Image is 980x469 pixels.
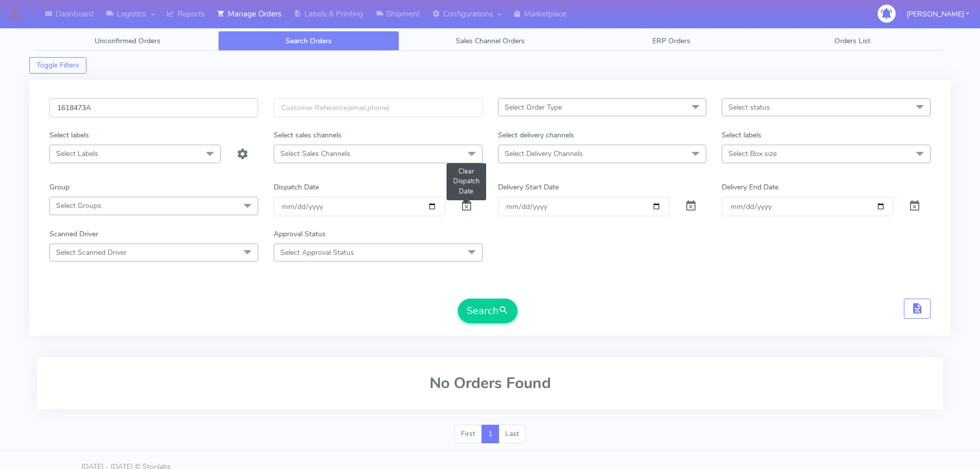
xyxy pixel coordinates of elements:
button: [PERSON_NAME] [899,4,977,25]
label: Delivery End Date [722,182,778,193]
span: Select Sales Channels [280,149,350,159]
label: Approval Status [274,229,326,239]
label: Delivery Start Date [498,182,559,193]
label: Select labels [49,130,89,141]
input: Customer Reference(email,phone) [274,98,483,117]
label: Scanned Driver [49,229,98,239]
span: Select Groups [56,201,101,211]
span: ERP Orders [652,36,690,46]
span: Sales Channel Orders [456,36,525,46]
span: Select Scanned Driver [56,248,127,257]
span: Orders List [834,36,870,46]
h2: No Orders Found [49,375,931,392]
label: Group [49,182,69,193]
label: Select labels [722,130,761,141]
button: Toggle Filters [29,57,86,74]
span: Unconfirmed Orders [95,36,161,46]
ul: Tabs [37,31,943,51]
span: Select Labels [56,149,98,159]
span: Select Approval Status [280,248,354,257]
label: Select delivery channels [498,130,574,141]
span: Select Box size [728,149,777,159]
input: Order Id [49,98,258,117]
span: Select status [728,102,770,112]
a: 1 [482,425,499,443]
button: Search [458,299,518,323]
span: Select Order Type [505,102,562,112]
span: Select Delivery Channels [505,149,583,159]
span: Search Orders [286,36,332,46]
label: Dispatch Date [274,182,319,193]
label: Select sales channels [274,130,342,141]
